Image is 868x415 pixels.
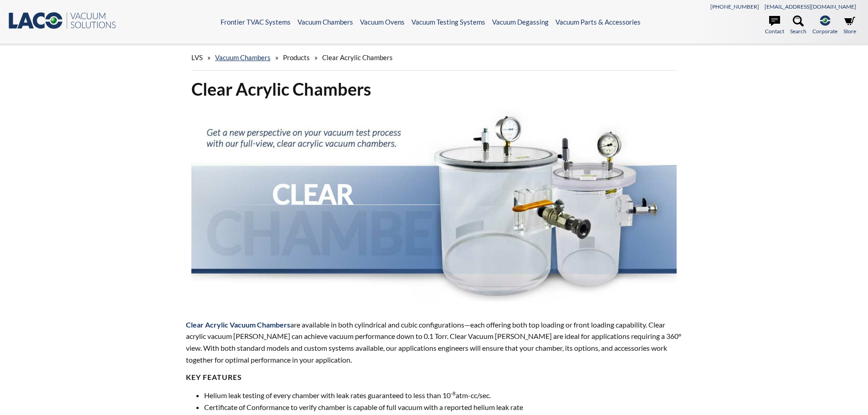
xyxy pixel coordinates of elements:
a: Vacuum Chambers [215,53,271,61]
div: » » » [191,45,677,71]
span: Clear Acrylic Vacuum Chambers [186,320,290,329]
span: Corporate [812,27,837,36]
a: Contact [765,15,784,36]
p: are available in both cylindrical and cubic configurations—each offering both top loading or fron... [186,319,683,365]
span: Products [283,53,310,61]
a: Vacuum Chambers [298,18,353,26]
a: Vacuum Parts & Accessories [555,18,641,26]
li: Helium leak testing of every chamber with leak rates guaranteed to less than 10 atm-cc/sec. [204,389,683,401]
sup: -8 [451,390,456,397]
h4: KEY FEATURES [186,373,683,382]
a: [EMAIL_ADDRESS][DOMAIN_NAME] [765,3,856,10]
a: Store [843,15,856,36]
a: Frontier TVAC Systems [221,18,291,26]
a: Vacuum Testing Systems [411,18,485,26]
img: Clear Chambers header [191,108,677,302]
span: LVS [191,53,203,61]
a: Vacuum Degassing [492,18,549,26]
a: [PHONE_NUMBER] [710,3,759,10]
li: Certificate of Conformance to verify chamber is capable of full vacuum with a reported helium lea... [204,401,683,413]
a: Vacuum Ovens [360,18,405,26]
h1: Clear Acrylic Chambers [191,78,677,100]
a: Search [790,15,806,36]
span: Clear Acrylic Chambers [322,53,393,61]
